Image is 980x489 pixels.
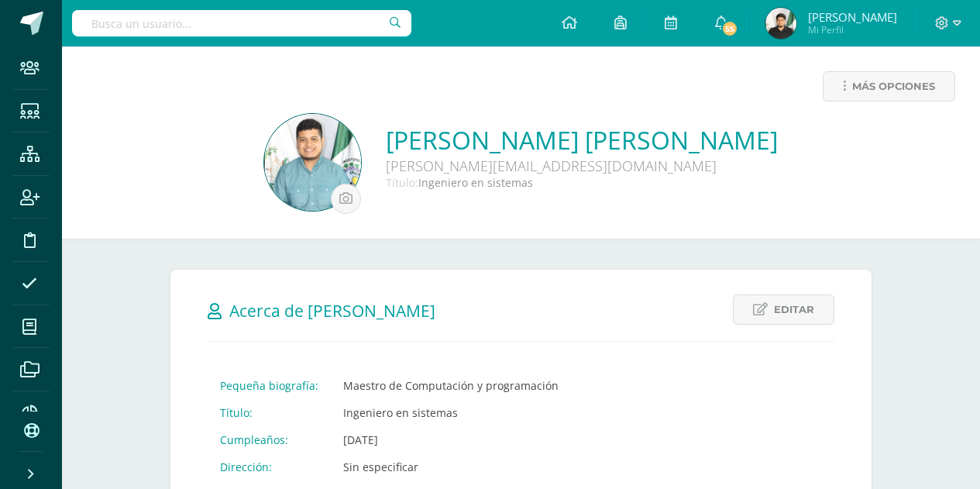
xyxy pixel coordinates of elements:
td: Maestro de Computación y programación [331,372,624,399]
a: [PERSON_NAME] [PERSON_NAME] [386,123,778,157]
img: 333b0b311e30b8d47132d334b2cfd205.png [765,8,796,39]
td: Ingeniero en sistemas [331,399,624,426]
td: Pequeña biografía: [208,372,331,399]
img: e66252b32dcc10f05f94c2537dc77dc4.png [264,114,361,211]
span: 55 [721,20,738,37]
td: Título: [208,399,331,426]
a: Editar [733,294,834,325]
span: Más opciones [852,72,935,101]
span: Ingeniero en sistemas [418,175,533,190]
span: Acerca de [PERSON_NAME] [229,300,435,322]
span: Título: [386,175,418,190]
td: Sin especificar [331,453,624,480]
div: [PERSON_NAME][EMAIL_ADDRESS][DOMAIN_NAME] [386,157,778,175]
span: Editar [774,295,814,324]
span: [PERSON_NAME] [808,9,897,25]
span: Mi Perfil [808,23,897,36]
a: Más opciones [823,71,955,102]
input: Busca un usuario... [72,10,411,36]
td: Cumpleaños: [208,426,331,453]
td: Dirección: [208,453,331,480]
td: [DATE] [331,426,624,453]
